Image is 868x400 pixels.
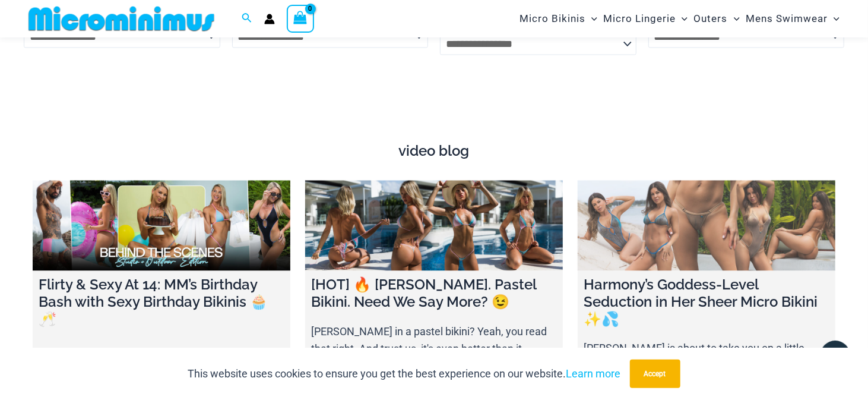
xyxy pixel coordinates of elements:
[287,5,314,32] a: View Shopping Cart, empty
[584,277,829,328] h4: Harmony’s Goddess-Level Seduction in Her Sheer Micro Bikini ✨💦
[694,4,728,34] span: Outers
[603,4,676,34] span: Micro Lingerie
[242,11,252,26] a: Search icon link
[24,5,219,32] img: MM SHOP LOGO FLAT
[600,4,690,34] a: Micro LingerieMenu ToggleMenu Toggle
[578,181,835,271] a: Harmony’s Goddess-Level Seduction in Her Sheer Micro Bikini ✨💦
[743,4,842,34] a: Mens SwimwearMenu ToggleMenu Toggle
[728,4,740,34] span: Menu Toggle
[691,4,743,34] a: OutersMenu ToggleMenu Toggle
[566,367,621,380] a: Learn more
[311,277,557,311] h4: [HOT] 🔥 [PERSON_NAME]. Pastel Bikini. Need We Say More? 😉
[630,360,680,388] button: Accept
[585,4,597,34] span: Menu Toggle
[515,2,844,36] nav: Site Navigation
[519,4,585,34] span: Micro Bikinis
[305,181,563,271] a: [HOT] 🔥 Olivia. Pastel Bikini. Need We Say More? 😉
[517,4,600,34] a: Micro BikinisMenu ToggleMenu Toggle
[39,277,284,328] h4: Flirty & Sexy At 14: MM’s Birthday Bash with Sexy Birthday Bikinis 🧁🥂
[264,14,275,24] a: Account icon link
[33,143,835,160] h4: video blog
[676,4,688,34] span: Menu Toggle
[746,4,828,34] span: Mens Swimwear
[33,181,290,271] a: Flirty & Sexy At 14: MM’s Birthday Bash with Sexy Birthday Bikinis 🧁🥂
[188,365,621,383] p: This website uses cookies to ensure you get the best experience on our website.
[828,4,840,34] span: Menu Toggle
